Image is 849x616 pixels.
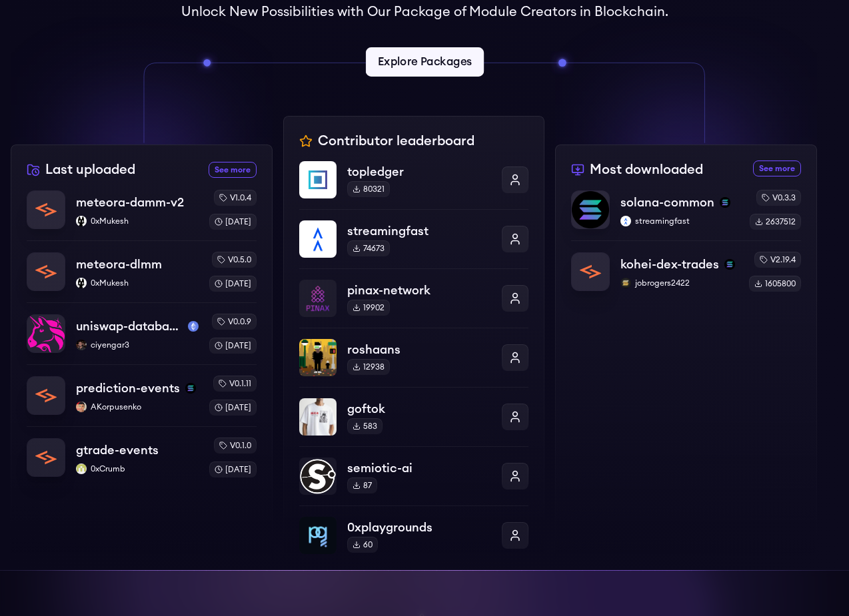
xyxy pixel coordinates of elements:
[209,400,257,416] div: [DATE]
[347,281,492,300] p: pinax-network
[76,216,199,226] p: 0xMukesh
[185,383,196,394] img: solana
[76,463,199,474] p: 0xCrumb
[209,276,257,292] div: [DATE]
[76,340,87,350] img: ciyengar3
[749,276,801,292] div: 1605800
[347,300,390,316] div: 19902
[572,191,609,228] img: solana-common
[27,191,65,228] img: meteora-damm-v2
[27,315,65,352] img: uniswap-database-changes-mainnet
[76,193,184,212] p: meteora-damm-v2
[347,222,492,240] p: streamingfast
[347,162,492,181] p: topledger
[720,197,730,208] img: solana
[620,216,631,226] img: streamingfast
[209,338,257,354] div: [DATE]
[76,379,180,398] p: prediction-events
[27,253,65,290] img: meteora-dlmm
[620,278,631,288] img: jobrogers2422
[571,240,801,292] a: kohei-dex-tradeskohei-dex-tradessolanajobrogers2422jobrogers2422v2.19.41605800
[756,190,801,206] div: v0.3.3
[214,438,257,454] div: v0.1.0
[209,462,257,477] div: [DATE]
[27,364,257,426] a: prediction-eventsprediction-eventssolanaAKorpusenkoAKorpusenkov0.1.11[DATE]
[76,340,199,350] p: ciyengar3
[27,240,257,302] a: meteora-dlmmmeteora-dlmm0xMukesh0xMukeshv0.5.0[DATE]
[76,278,199,288] p: 0xMukesh
[347,537,378,553] div: 60
[27,439,65,476] img: gtrade-events
[347,181,390,197] div: 80321
[365,47,483,77] a: Explore Packages
[76,255,162,274] p: meteora-dlmm
[347,477,377,493] div: 87
[724,259,735,270] img: solana
[209,214,257,230] div: [DATE]
[299,161,337,198] img: topledger
[209,162,257,178] a: See more recently uploaded packages
[212,314,257,330] div: v0.0.9
[572,253,609,290] img: kohei-dex-trades
[299,505,529,554] a: 0xplaygrounds0xplaygrounds60
[299,220,337,258] img: streamingfast
[620,216,739,226] p: streamingfast
[753,160,801,176] a: See more most downloaded packages
[76,463,87,474] img: 0xCrumb
[347,459,492,477] p: semiotic-ai
[76,216,87,226] img: 0xMukesh
[299,339,337,376] img: roshaans
[76,317,183,336] p: uniswap-database-changes-mainnet
[76,441,159,460] p: gtrade-events
[214,190,257,206] div: v1.0.4
[188,321,199,332] img: mainnet
[299,387,529,446] a: goftokgoftok583
[347,418,383,434] div: 583
[571,190,801,240] a: solana-commonsolana-commonsolanastreamingfaststreamingfastv0.3.32637512
[620,193,714,212] p: solana-common
[620,278,738,288] p: jobrogers2422
[347,359,390,375] div: 12938
[299,280,337,317] img: pinax-network
[27,377,65,414] img: prediction-events
[299,517,337,554] img: 0xplaygrounds
[76,278,87,288] img: 0xMukesh
[347,340,492,359] p: roshaans
[347,518,492,537] p: 0xplaygrounds
[181,3,668,21] h2: Unlock New Possibilities with Our Package of Module Creators in Blockchain.
[299,328,529,387] a: roshaansroshaans12938
[347,240,390,256] div: 74673
[299,458,337,495] img: semiotic-ai
[299,446,529,505] a: semiotic-aisemiotic-ai87
[620,255,719,274] p: kohei-dex-trades
[754,252,801,268] div: v2.19.4
[299,161,529,209] a: topledgertopledger80321
[750,214,801,230] div: 2637512
[299,398,337,436] img: goftok
[299,268,529,328] a: pinax-networkpinax-network19902
[27,190,257,240] a: meteora-damm-v2meteora-damm-v20xMukesh0xMukeshv1.0.4[DATE]
[27,302,257,364] a: uniswap-database-changes-mainnetuniswap-database-changes-mainnetmainnetciyengar3ciyengar3v0.0.9[D...
[299,209,529,268] a: streamingfaststreamingfast74673
[347,400,492,418] p: goftok
[27,426,257,477] a: gtrade-eventsgtrade-events0xCrumb0xCrumbv0.1.0[DATE]
[212,252,257,268] div: v0.5.0
[76,402,199,412] p: AKorpusenko
[76,402,87,412] img: AKorpusenko
[213,376,257,392] div: v0.1.11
